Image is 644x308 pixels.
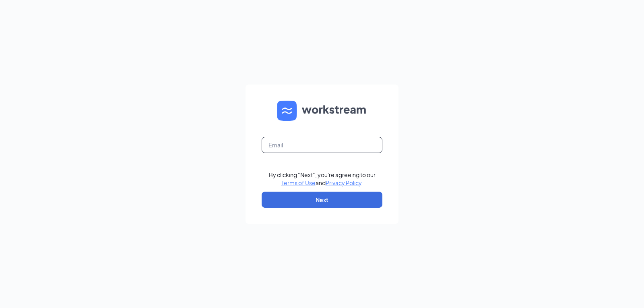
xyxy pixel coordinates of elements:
div: By clicking "Next", you're agreeing to our and . [269,171,376,187]
input: Email [262,137,382,153]
img: WS logo and Workstream text [277,101,367,121]
a: Privacy Policy [326,179,361,186]
button: Next [262,192,382,208]
a: Terms of Use [281,179,316,186]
